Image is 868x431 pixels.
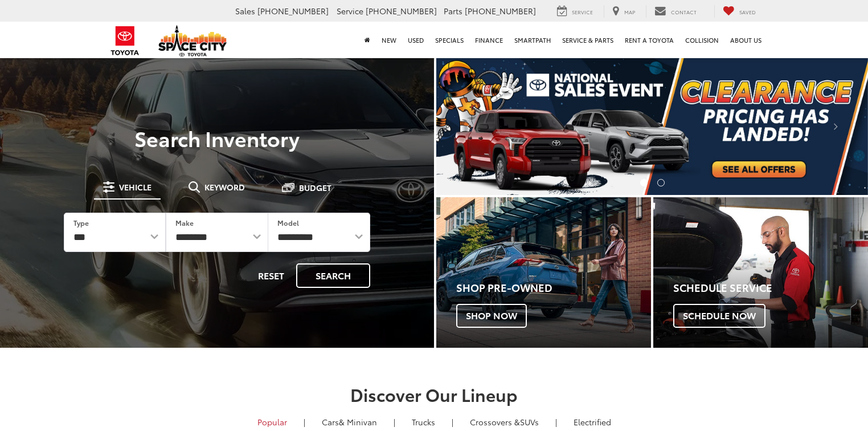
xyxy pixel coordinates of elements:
[604,5,644,18] a: Map
[803,80,868,172] button: Click to view next picture.
[48,127,386,149] h3: Search Inventory
[119,183,152,191] span: Vehicle
[624,8,635,15] span: Map
[32,385,836,404] h2: Discover Our Lineup
[724,22,767,58] a: About Us
[714,5,764,18] a: My Saved Vehicles
[469,22,509,58] a: Finance
[175,218,194,227] label: Make
[402,22,429,58] a: Used
[673,282,868,294] h4: Schedule Service
[391,416,398,428] li: |
[296,263,370,288] button: Search
[444,5,462,17] span: Parts
[572,8,593,15] span: Service
[739,8,756,15] span: Saved
[679,22,724,58] a: Collision
[436,197,651,348] div: Toyota
[339,416,377,428] span: & Minivan
[248,263,294,288] button: Reset
[619,22,679,58] a: Rent a Toyota
[204,183,245,191] span: Keyword
[449,416,456,428] li: |
[436,57,868,195] section: Carousel section with vehicle pictures - may contain disclaimers.
[436,57,868,195] div: carousel slide number 1 of 2
[277,218,299,227] label: Model
[337,5,363,17] span: Service
[376,22,402,58] a: New
[235,5,255,17] span: Sales
[429,22,469,58] a: Specials
[552,416,560,428] li: |
[456,304,527,328] span: Shop Now
[436,80,501,172] button: Click to view previous picture.
[436,197,651,348] a: Shop Pre-Owned Shop Now
[257,5,329,17] span: [PHONE_NUMBER]
[556,22,619,58] a: Service & Parts
[646,5,705,18] a: Contact
[657,179,665,186] li: Go to slide number 2.
[465,5,536,17] span: [PHONE_NUMBER]
[366,5,437,17] span: [PHONE_NUMBER]
[73,218,89,227] label: Type
[640,179,648,186] li: Go to slide number 1.
[470,416,520,428] span: Crossovers &
[509,22,556,58] a: SmartPath
[671,8,697,15] span: Contact
[548,5,601,18] a: Service
[301,416,308,428] li: |
[104,22,146,59] img: Toyota
[436,57,868,195] img: Clearance Pricing Has Landed
[299,184,331,192] span: Budget
[456,282,651,294] h4: Shop Pre-Owned
[359,22,376,58] a: Home
[158,25,227,56] img: Space City Toyota
[653,197,868,348] a: Schedule Service Schedule Now
[673,304,765,328] span: Schedule Now
[653,197,868,348] div: Toyota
